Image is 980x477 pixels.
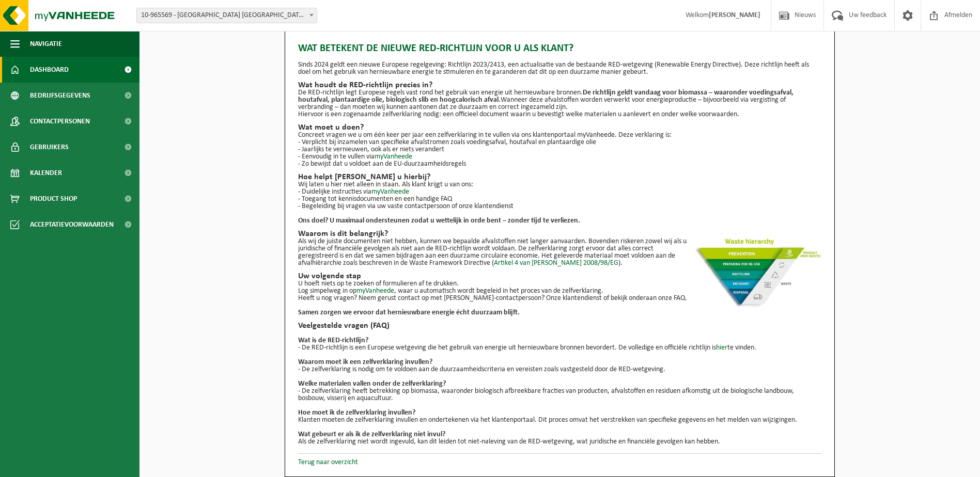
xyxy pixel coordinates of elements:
p: - De zelfverklaring is nodig om te voldoen aan de duurzaamheidscriteria en vereisten zoals vastge... [298,366,821,373]
p: - Jaarlijks te vernieuwen, ook als er niets verandert [298,146,821,153]
h2: Waarom is dit belangrijk? [298,230,821,238]
span: Navigatie [30,31,62,57]
p: - De zelfverklaring heeft betrekking op biomassa, waaronder biologisch afbreekbare fracties van p... [298,388,821,402]
span: Product Shop [30,186,77,212]
p: De RED-richtlijn legt Europese regels vast rond het gebruik van energie uit hernieuwbare bronnen.... [298,89,821,111]
p: Klanten moeten de zelfverklaring invullen en ondertekenen via het klantenportaal. Dit proces omva... [298,417,821,424]
p: - Eenvoudig in te vullen via [298,153,821,161]
b: Samen zorgen we ervoor dat hernieuwbare energie écht duurzaam blijft. [298,309,520,316]
span: Dashboard [30,57,69,83]
b: Hoe moet ik de zelfverklaring invullen? [298,409,415,417]
p: Wij laten u hier niet alleen in staan. Als klant krijgt u van ons: [298,181,821,188]
span: Gebruikers [30,134,69,160]
a: Terug naar overzicht [298,458,358,466]
strong: [PERSON_NAME] [709,11,760,19]
p: - Duidelijke instructies via [298,188,821,196]
p: Hiervoor is een zogenaamde zelfverklaring nodig: een officieel document waarin u bevestigt welke ... [298,111,821,118]
span: 10-965569 - VAN DER VALK HOTEL PARK LANE ANTWERPEN NV - ANTWERPEN [136,8,317,23]
h2: Hoe helpt [PERSON_NAME] u hierbij? [298,173,821,181]
p: - Zo bewijst dat u voldoet aan de EU-duurzaamheidsregels [298,161,821,168]
a: hier [716,344,727,352]
p: - Toegang tot kennisdocumenten en een handige FAQ [298,196,821,203]
p: Heeft u nog vragen? Neem gerust contact op met [PERSON_NAME]-contactpersoon? Onze klantendienst o... [298,295,821,302]
h2: Uw volgende stap [298,272,821,280]
p: - De RED-richtlijn is een Europese wetgeving die het gebruik van energie uit hernieuwbare bronnen... [298,344,821,352]
a: myVanheede [356,287,394,295]
p: Sinds 2024 geldt een nieuwe Europese regelgeving: Richtlijn 2023/2413, een actualisatie van de be... [298,61,821,76]
h2: Veelgestelde vragen (FAQ) [298,322,821,330]
span: Kalender [30,160,62,186]
h2: Wat houdt de RED-richtlijn precies in? [298,81,821,89]
span: Contactpersonen [30,108,90,134]
a: myVanheede [375,153,412,161]
p: Concreet vragen we u om één keer per jaar een zelfverklaring in te vullen via ons klantenportaal ... [298,132,821,139]
b: Waarom moet ik een zelfverklaring invullen? [298,358,432,366]
b: Wat gebeurt er als ik de zelfverklaring niet invul? [298,431,445,438]
p: U hoeft niets op te zoeken of formulieren af te drukken. Log simpelweg in op , waar u automatisch... [298,280,821,295]
span: Wat betekent de nieuwe RED-richtlijn voor u als klant? [298,41,573,56]
strong: Ons doel? U maximaal ondersteunen zodat u wettelijk in orde bent – zonder tijd te verliezen. [298,217,580,225]
p: Als de zelfverklaring niet wordt ingevuld, kan dit leiden tot niet-naleving van de RED-wetgeving,... [298,438,821,446]
span: Acceptatievoorwaarden [30,212,114,237]
span: Bedrijfsgegevens [30,83,90,108]
h2: Wat moet u doen? [298,123,821,132]
p: Als wij de juiste documenten niet hebben, kunnen we bepaalde afvalstoffen niet langer aanvaarden.... [298,238,821,267]
b: Wat is de RED-richtlijn? [298,337,368,344]
p: - Begeleiding bij vragen via uw vaste contactpersoon of onze klantendienst [298,203,821,210]
strong: De richtlijn geldt vandaag voor biomassa – waaronder voedingsafval, houtafval, plantaardige olie,... [298,89,794,104]
span: 10-965569 - VAN DER VALK HOTEL PARK LANE ANTWERPEN NV - ANTWERPEN [137,8,317,23]
a: myVanheede [371,188,409,196]
p: - Verplicht bij inzamelen van specifieke afvalstromen zoals voedingsafval, houtafval en plantaard... [298,139,821,146]
a: Artikel 4 van [PERSON_NAME] 2008/98/EG [494,259,618,267]
b: Welke materialen vallen onder de zelfverklaring? [298,380,446,388]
